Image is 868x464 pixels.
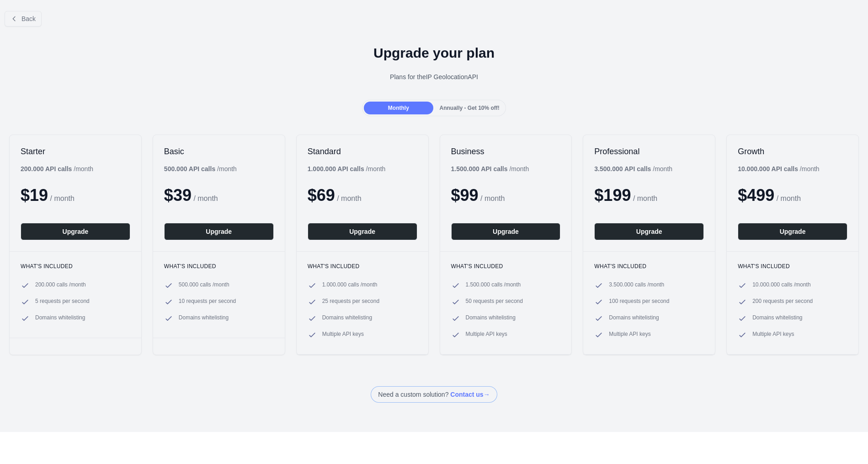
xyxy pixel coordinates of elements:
[308,164,386,173] div: / month
[308,186,335,205] span: $ 69
[451,186,479,205] span: $ 99
[594,186,631,205] span: $ 199
[451,146,561,157] h2: Business
[308,146,417,157] h2: Standard
[594,146,704,157] h2: Professional
[451,165,508,173] b: 1.500.000 API calls
[594,165,651,173] b: 3.500.000 API calls
[308,165,364,173] b: 1.000.000 API calls
[451,164,529,173] div: / month
[594,164,672,173] div: / month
